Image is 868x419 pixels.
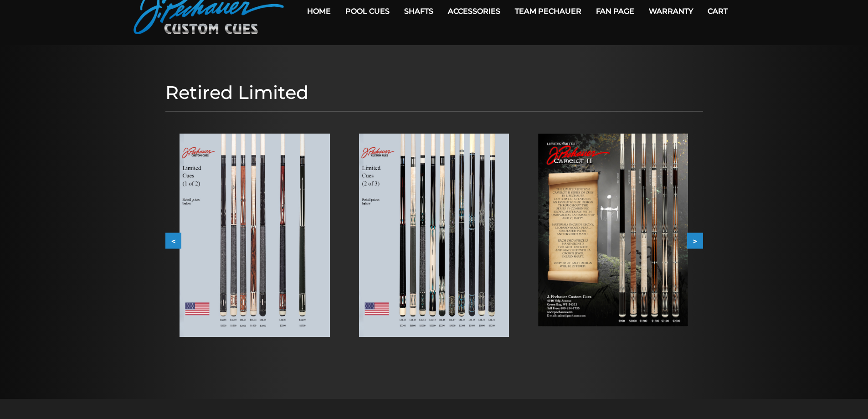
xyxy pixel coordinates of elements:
div: Carousel Navigation [165,233,703,248]
button: < [165,233,181,248]
h1: Retired Limited [165,82,703,103]
button: > [687,233,703,248]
